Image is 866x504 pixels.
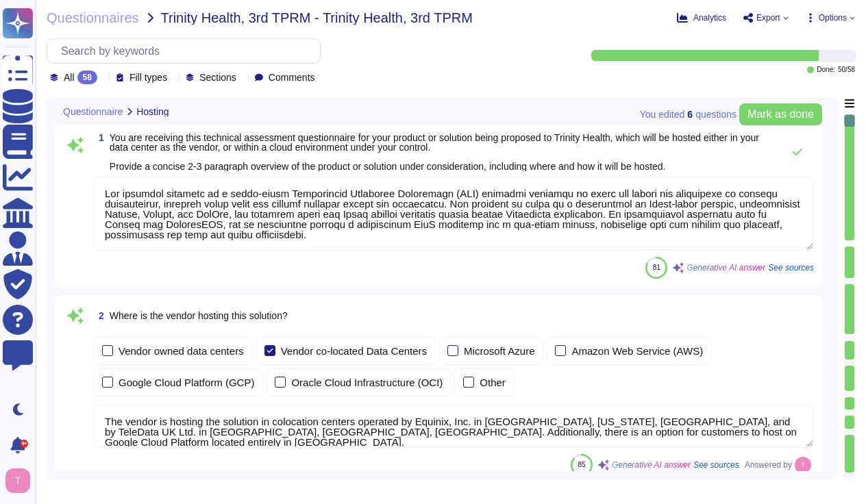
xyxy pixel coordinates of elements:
[54,39,320,63] input: Search by keywords
[269,73,315,82] span: Comments
[110,132,759,172] span: You are receiving this technical assessment questionnaire for your product or solution being prop...
[480,377,506,388] div: Other
[93,133,104,142] span: 1
[768,264,814,272] span: See sources
[47,11,139,25] span: Questionnaires
[693,461,739,469] span: See sources
[739,103,822,125] button: Mark as done
[640,110,737,119] span: You edited question s
[5,468,30,493] img: user
[795,457,811,473] img: user
[756,14,780,22] span: Export
[20,440,28,448] div: 9+
[693,14,726,22] span: Analytics
[677,12,726,23] button: Analytics
[129,73,167,82] span: Fill types
[464,346,534,356] div: Microsoft Azure
[93,311,104,320] span: 2
[64,73,75,82] span: All
[3,466,40,496] button: user
[745,461,792,469] span: Answered by
[838,66,855,73] span: 50 / 58
[817,66,835,73] span: Done:
[612,461,691,469] span: Generative AI answer
[119,346,244,356] div: Vendor owned data centers
[653,264,660,271] span: 81
[161,11,473,25] span: Trinity Health, 3rd TPRM - Trinity Health, 3rd TPRM
[687,110,693,119] b: 6
[110,310,288,321] span: Where is the vendor hosting this solution?
[93,405,814,447] textarea: The vendor is hosting the solution in colocation centers operated by Equinix, Inc. in [GEOGRAPHIC...
[571,346,703,356] div: Amazon Web Service (AWS)
[578,461,585,468] span: 85
[747,109,814,120] span: Mark as done
[686,264,765,272] span: Generative AI answer
[281,346,427,356] div: Vendor co-located Data Centers
[63,107,123,116] span: Questionnaire
[136,107,169,116] span: Hosting
[119,377,254,388] div: Google Cloud Platform (GCP)
[93,177,814,250] textarea: Lor ipsumdol sitametc ad e seddo-eiusm Temporincid Utlaboree Doloremagn (ALI) enimadmi veniamqu n...
[199,73,236,82] span: Sections
[77,71,97,84] div: 58
[819,14,847,22] span: Options
[291,377,443,388] div: Oracle Cloud Infrastructure (OCI)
